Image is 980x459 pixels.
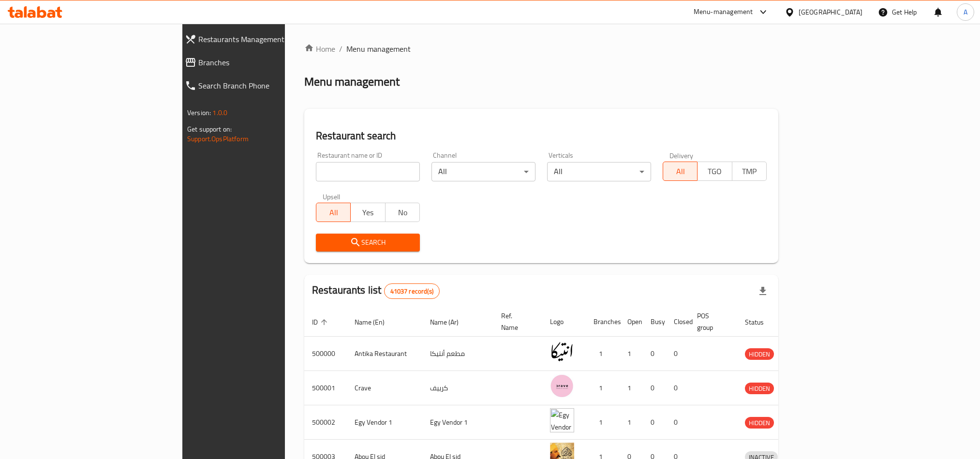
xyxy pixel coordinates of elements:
[347,405,422,440] td: Egy Vendor 1
[667,164,694,178] span: All
[316,129,767,143] h2: Restaurant search
[550,408,574,432] img: Egy Vendor 1
[198,33,338,45] span: Restaurants Management
[316,203,351,222] button: All
[643,405,666,440] td: 0
[586,371,620,405] td: 1
[666,337,689,371] td: 0
[669,152,694,159] label: Delivery
[304,43,778,55] nav: breadcrumb
[964,7,967,17] span: A
[355,206,381,220] span: Yes
[736,164,763,178] span: TMP
[316,162,420,181] input: Search for restaurant name or ID..
[586,307,620,337] th: Branches
[198,57,338,68] span: Branches
[304,74,400,89] h2: Menu management
[550,340,574,364] img: Antika Restaurant
[701,164,728,178] span: TGO
[745,348,774,360] div: HIDDEN
[187,133,249,145] a: Support.OpsPlatform
[346,43,411,55] span: Menu management
[586,405,620,440] td: 1
[620,307,643,337] th: Open
[542,307,586,337] th: Logo
[643,337,666,371] td: 0
[620,405,643,440] td: 1
[666,307,689,337] th: Closed
[643,307,666,337] th: Busy
[697,310,726,333] span: POS group
[198,80,338,91] span: Search Branch Phone
[316,234,420,252] button: Search
[320,206,347,220] span: All
[422,371,493,405] td: كرييف
[745,316,776,328] span: Status
[697,162,732,181] button: TGO
[212,106,227,119] span: 1.0.0
[666,405,689,440] td: 0
[745,417,774,429] span: HIDDEN
[620,337,643,371] td: 1
[694,6,753,18] div: Menu-management
[745,383,774,394] div: HIDDEN
[312,283,440,299] h2: Restaurants list
[751,280,774,303] div: Export file
[586,337,620,371] td: 1
[177,28,346,51] a: Restaurants Management
[312,316,330,328] span: ID
[620,371,643,405] td: 1
[501,310,531,333] span: Ref. Name
[384,283,440,299] div: Total records count
[799,7,862,17] div: [GEOGRAPHIC_DATA]
[385,203,420,222] button: No
[177,51,346,74] a: Branches
[389,206,416,220] span: No
[745,349,774,360] span: HIDDEN
[187,123,232,135] span: Get support on:
[187,106,211,119] span: Version:
[430,316,471,328] span: Name (Ar)
[347,371,422,405] td: Crave
[323,193,341,200] label: Upsell
[666,371,689,405] td: 0
[350,203,385,222] button: Yes
[663,162,698,181] button: All
[422,337,493,371] td: مطعم أنتيكا
[431,162,535,181] div: All
[745,383,774,394] span: HIDDEN
[347,337,422,371] td: Antika Restaurant
[385,287,439,296] span: 41037 record(s)
[324,237,412,249] span: Search
[550,374,574,398] img: Crave
[547,162,651,181] div: All
[422,405,493,440] td: Egy Vendor 1
[355,316,397,328] span: Name (En)
[732,162,767,181] button: TMP
[643,371,666,405] td: 0
[177,74,346,97] a: Search Branch Phone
